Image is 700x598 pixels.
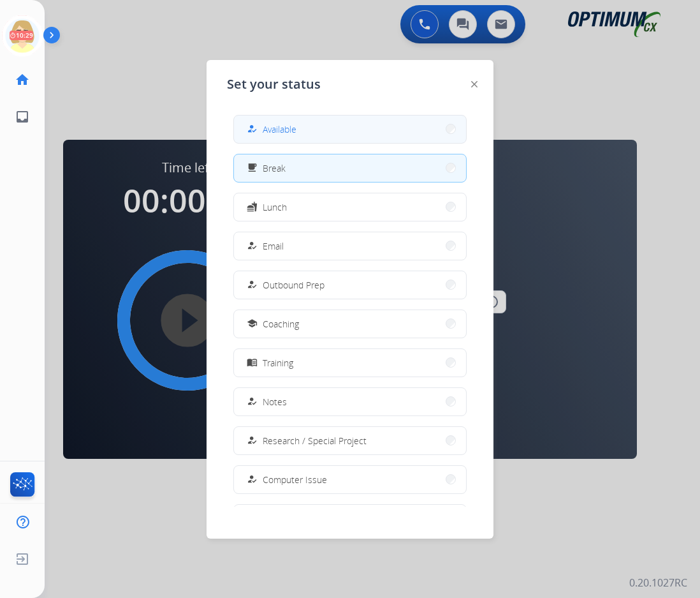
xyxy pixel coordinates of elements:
[247,124,258,135] mat-icon: how_to_reg
[263,317,299,331] span: Coaching
[234,193,466,221] button: Lunch
[247,202,258,213] mat-icon: fastfood
[234,232,466,260] button: Email
[247,163,258,174] mat-icon: free_breakfast
[234,349,466,377] button: Training
[247,241,258,251] mat-icon: how_to_reg
[15,72,30,87] mat-icon: home
[234,116,466,143] button: Available
[263,395,287,408] span: Notes
[234,154,466,182] button: Break
[227,75,321,93] span: Set your status
[247,318,258,329] mat-icon: school
[234,466,466,493] button: Computer Issue
[263,434,367,447] span: Research / Special Project
[263,356,293,370] span: Training
[15,109,30,124] mat-icon: inbox
[263,473,327,486] span: Computer Issue
[247,435,258,446] mat-icon: how_to_reg
[247,280,258,290] mat-icon: how_to_reg
[629,575,687,590] p: 0.20.1027RC
[263,278,324,292] span: Outbound Prep
[234,427,466,454] button: Research / Special Project
[234,505,466,532] button: Internet Issue
[263,123,296,136] span: Available
[263,161,286,175] span: Break
[247,474,258,485] mat-icon: how_to_reg
[471,81,478,87] img: close-button
[234,271,466,299] button: Outbound Prep
[247,357,258,368] mat-icon: menu_book
[263,200,287,214] span: Lunch
[247,396,258,407] mat-icon: how_to_reg
[263,239,284,253] span: Email
[234,388,466,415] button: Notes
[234,310,466,338] button: Coaching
